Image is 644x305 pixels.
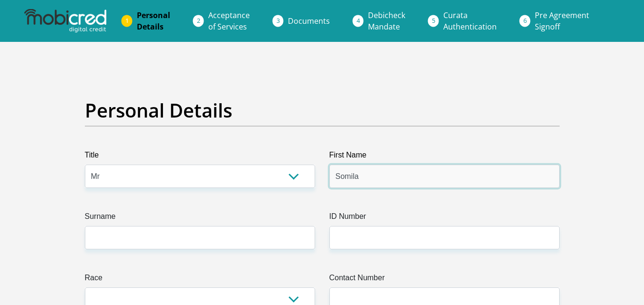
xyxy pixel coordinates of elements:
img: mobicred logo [24,9,106,33]
input: First Name [329,165,560,188]
a: PersonalDetails [129,6,178,36]
label: Title [85,149,315,165]
label: Race [85,272,315,287]
span: Debicheck Mandate [368,10,405,32]
label: First Name [329,149,560,165]
input: Surname [85,226,315,249]
a: Acceptanceof Services [201,6,257,36]
span: Curata Authentication [443,10,497,32]
a: DebicheckMandate [360,6,413,36]
input: ID Number [329,226,560,249]
span: Pre Agreement Signoff [535,10,589,32]
span: Documents [288,16,330,26]
a: Documents [280,11,337,30]
a: Pre AgreementSignoff [527,6,597,36]
label: Surname [85,211,315,226]
label: Contact Number [329,272,560,287]
h2: Personal Details [85,99,560,122]
label: ID Number [329,211,560,226]
span: Acceptance of Services [208,10,250,32]
span: Personal Details [137,10,170,32]
a: CurataAuthentication [436,6,504,36]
